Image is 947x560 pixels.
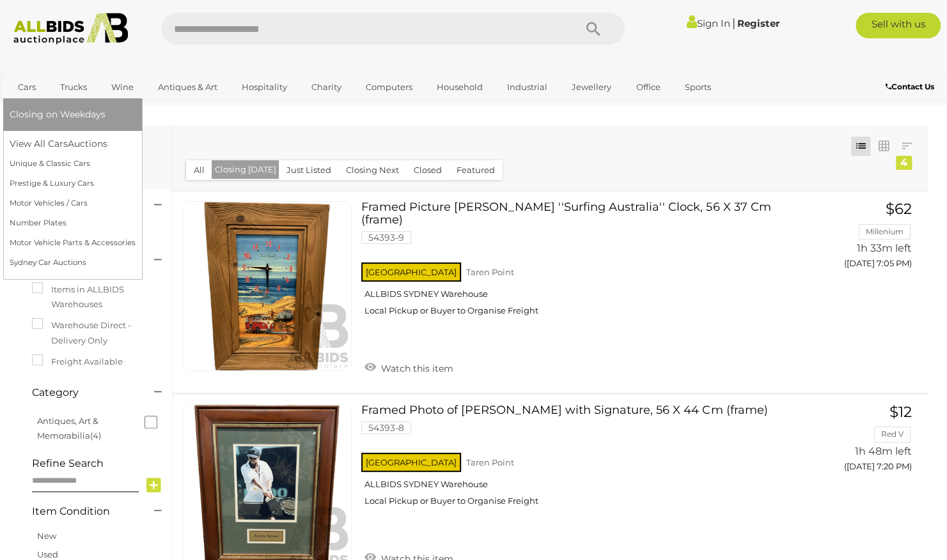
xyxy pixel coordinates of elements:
a: Trucks [52,77,95,98]
button: All [186,160,212,180]
a: Sell with us [856,13,941,38]
a: Cars [10,77,44,98]
a: New [37,531,56,541]
span: Watch this item [378,363,453,374]
h4: Item Condition [32,506,135,517]
a: Hospitality [233,77,295,98]
div: 4 [896,156,912,170]
a: Wine [103,77,142,98]
button: Closed [406,160,450,180]
button: Search [561,13,625,45]
h4: Refine Search [32,458,169,469]
a: Jewellery [563,77,620,98]
a: Register [737,17,779,29]
b: Contact Us [886,82,934,91]
a: Framed Picture [PERSON_NAME] ''Surfing Australia'' Clock, 56 X 37 Cm (frame) 54393-9 [GEOGRAPHIC_... [371,201,792,326]
a: Household [428,77,491,98]
a: Framed Photo of [PERSON_NAME] with Signature, 56 X 44 Cm (frame) 54393-8 [GEOGRAPHIC_DATA] Taren ... [371,404,792,516]
span: $62 [886,200,912,218]
h4: Category [32,387,135,398]
a: Industrial [499,77,556,98]
span: (4) [90,430,101,441]
a: Charity [303,77,350,98]
span: | [732,16,735,30]
a: Sports [676,77,719,98]
button: Closing [DATE] [212,160,279,179]
img: Allbids.com.au [7,13,135,45]
label: Items in ALLBIDS Warehouses [32,282,159,312]
a: Antiques, Art & Memorabilia(4) [37,416,101,441]
button: Just Listed [279,160,339,180]
a: Office [627,77,668,98]
a: Watch this item [361,358,457,377]
button: Featured [449,160,503,180]
span: $12 [889,403,912,421]
a: Computers [357,77,421,98]
label: Freight Available [32,354,123,369]
a: $62 Millenium 1h 33m left ([DATE] 7:05 PM) [811,201,915,276]
a: Contact Us [886,80,937,94]
a: Antiques & Art [150,77,226,98]
a: Used [37,549,58,559]
a: $12 Red V 1h 48m left ([DATE] 7:20 PM) [811,404,915,479]
a: Sign In [687,17,730,29]
label: Warehouse Direct - Delivery Only [32,318,159,348]
button: Closing Next [338,160,407,180]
